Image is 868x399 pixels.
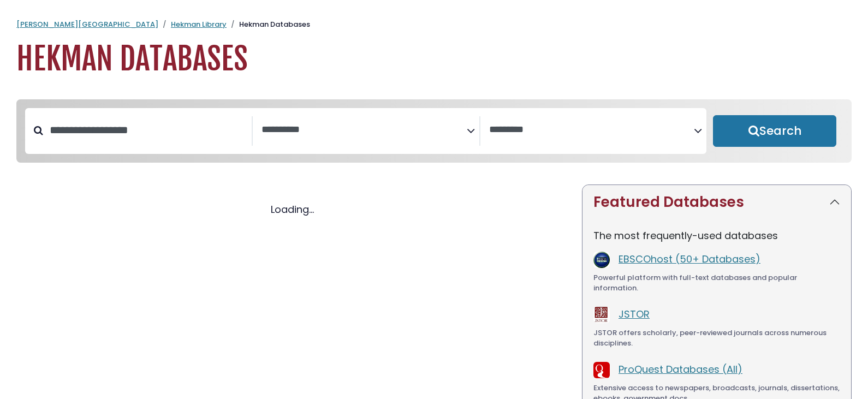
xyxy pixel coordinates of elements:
[16,99,852,163] nav: Search filters
[593,272,840,294] div: Powerful platform with full-text databases and popular information.
[619,362,742,376] a: ProQuest Databases (All)
[489,124,694,136] textarea: Search
[593,228,840,243] p: The most frequently-used databases
[713,115,836,147] button: Submit for Search Results
[171,19,227,29] a: Hekman Library
[16,202,569,217] div: Loading...
[619,252,760,266] a: EBSCOhost (50+ Databases)
[43,121,252,139] input: Search database by title or keyword
[261,124,467,136] textarea: Search
[16,41,852,78] h1: Hekman Databases
[593,327,840,349] div: JSTOR offers scholarly, peer-reviewed journals across numerous disciplines.
[227,19,310,30] li: Hekman Databases
[619,307,650,321] a: JSTOR
[582,185,851,219] button: Featured Databases
[16,19,852,30] nav: breadcrumb
[16,19,158,29] a: [PERSON_NAME][GEOGRAPHIC_DATA]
